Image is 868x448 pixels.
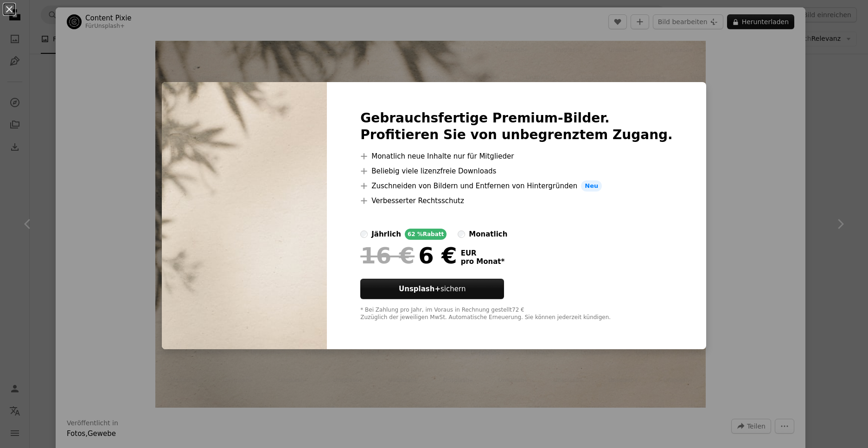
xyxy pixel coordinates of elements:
[162,82,327,349] img: premium_photo-1669863547357-b7d064cedaac
[360,110,673,143] h2: Gebrauchsfertige Premium-Bilder. Profitieren Sie von unbegrenztem Zugang.
[360,180,673,192] li: Zuschneiden von Bildern und Entfernen von Hintergründen
[371,229,401,240] div: jährlich
[360,243,415,268] span: 16 €
[360,166,673,177] li: Beliebig viele lizenzfreie Downloads
[461,249,505,257] span: EUR
[360,230,368,238] input: jährlich62 %Rabatt
[360,195,673,206] li: Verbesserter Rechtsschutz
[469,229,507,240] div: monatlich
[581,180,602,192] span: Neu
[405,229,447,240] div: 62 % Rabatt
[360,279,504,299] button: Unsplash+sichern
[461,257,505,266] span: pro Monat *
[360,307,673,321] div: * Bei Zahlung pro Jahr, im Voraus in Rechnung gestellt 72 € Zuzüglich der jeweiligen MwSt. Automa...
[360,151,673,162] li: Monatlich neue Inhalte nur für Mitglieder
[458,230,465,238] input: monatlich
[399,285,440,293] strong: Unsplash+
[360,243,457,268] div: 6 €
